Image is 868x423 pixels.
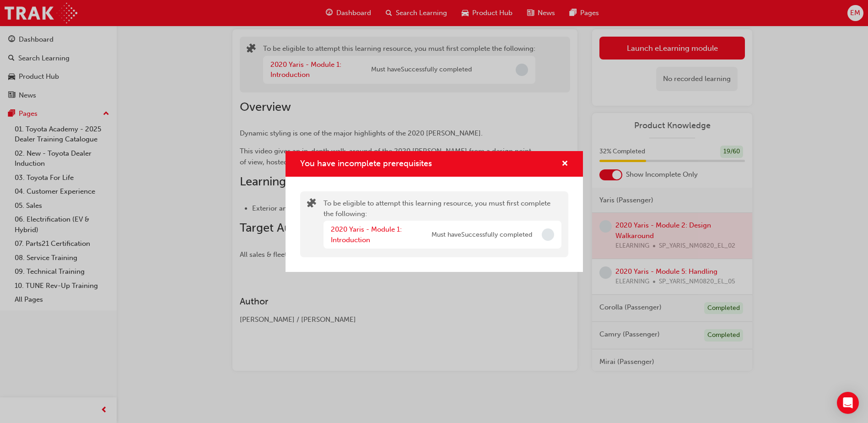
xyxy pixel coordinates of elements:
[837,392,859,414] div: Open Intercom Messenger
[431,230,532,240] span: Must have Successfully completed
[542,228,554,241] span: Incomplete
[331,225,402,244] a: 2020 Yaris - Module 1: Introduction
[323,198,561,250] div: To be eligible to attempt this learning resource, you must first complete the following:
[561,158,568,170] button: cross-icon
[561,160,568,168] span: cross-icon
[300,158,432,168] span: You have incomplete prerequisites
[307,199,316,210] span: puzzle-icon
[286,151,583,272] div: You have incomplete prerequisites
